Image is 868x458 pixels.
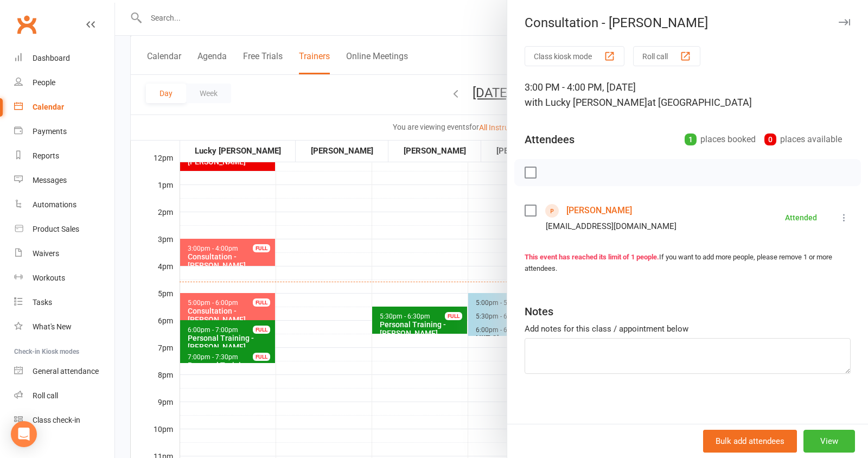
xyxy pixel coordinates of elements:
div: Tasks [33,298,52,307]
a: Messages [14,168,114,193]
div: 1 [685,133,697,145]
div: Calendar [33,103,64,111]
div: Automations [33,200,76,209]
div: Open Intercom Messenger [11,421,37,447]
a: Product Sales [14,217,114,241]
div: 3:00 PM - 4:00 PM, [DATE] [525,80,851,110]
div: Waivers [33,249,59,258]
a: Automations [14,193,114,217]
div: Class check-in [33,416,80,424]
button: Class kiosk mode [525,46,624,66]
div: Consultation - [PERSON_NAME] [507,15,868,30]
a: Tasks [14,290,114,315]
a: [PERSON_NAME] [566,202,632,219]
a: Class kiosk mode [14,408,114,432]
div: General attendance [33,367,99,376]
button: Bulk add attendees [703,430,797,453]
span: with Lucky [PERSON_NAME] [525,97,647,108]
div: Attendees [525,132,575,147]
div: Add notes for this class / appointment below [525,322,851,335]
div: What's New [33,322,72,331]
div: Roll call [33,391,58,400]
button: View [803,430,855,453]
div: places available [764,132,842,147]
a: Clubworx [13,11,40,38]
a: Payments [14,119,114,144]
div: Attended [785,214,817,221]
div: People [33,78,55,87]
div: Workouts [33,273,65,282]
div: places booked [685,132,756,147]
a: General attendance kiosk mode [14,359,114,384]
a: Reports [14,144,114,168]
a: Waivers [14,241,114,266]
a: Roll call [14,384,114,408]
div: Product Sales [33,225,79,233]
div: Dashboard [33,54,70,62]
a: Dashboard [14,46,114,71]
a: What's New [14,315,114,339]
div: Reports [33,151,59,160]
div: Notes [525,304,553,319]
a: Workouts [14,266,114,290]
a: People [14,71,114,95]
div: Payments [33,127,67,136]
div: Messages [33,176,67,185]
div: 0 [764,133,776,145]
button: Roll call [633,46,700,66]
span: at [GEOGRAPHIC_DATA] [647,97,752,108]
div: [EMAIL_ADDRESS][DOMAIN_NAME] [546,219,676,233]
strong: This event has reached its limit of 1 people. [525,253,659,261]
a: Calendar [14,95,114,119]
div: If you want to add more people, please remove 1 or more attendees. [525,252,851,275]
